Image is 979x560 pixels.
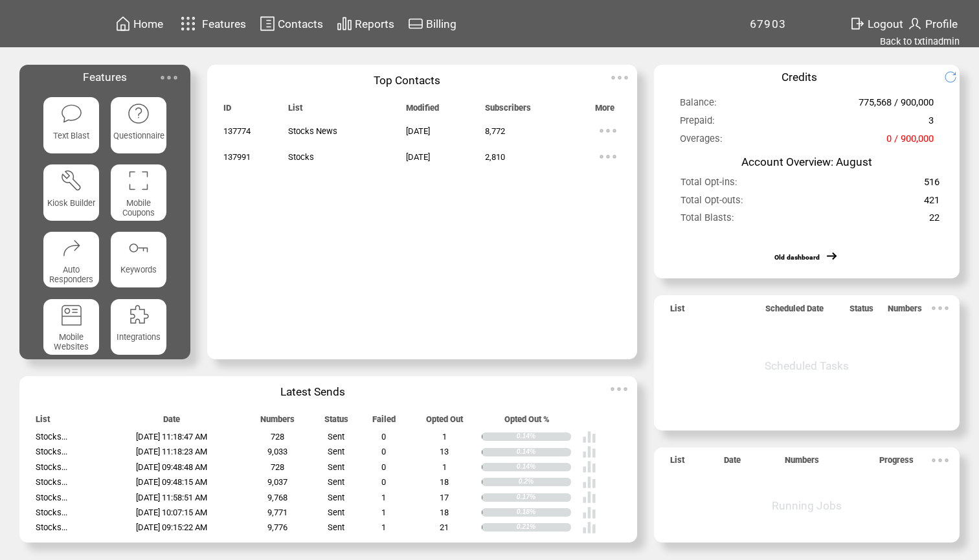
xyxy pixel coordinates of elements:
[267,493,287,502] span: 9,768
[907,16,923,32] img: profile.svg
[60,169,83,192] img: tool%201.svg
[267,447,287,456] span: 9,033
[328,522,344,532] span: Sent
[595,103,614,118] span: More
[406,14,458,34] a: Billing
[741,155,872,168] span: Account Overview: August
[681,212,734,229] span: Total Blasts:
[328,462,344,472] span: Sent
[280,385,345,398] span: Latest Sends
[49,265,93,284] span: Auto Responders
[267,508,287,517] span: 9,771
[328,493,344,502] span: Sent
[223,103,231,118] span: ID
[47,198,95,208] span: Kiosk Builder
[381,462,386,472] span: 0
[850,304,873,319] span: Status
[440,522,449,532] span: 21
[905,14,960,34] a: Profile
[288,103,302,118] span: List
[175,11,248,36] a: Features
[680,115,715,132] span: Prepaid:
[163,414,180,430] span: Date
[925,17,958,30] span: Profile
[765,359,849,372] span: Scheduled Tasks
[381,522,386,532] span: 1
[408,16,423,32] img: creidtcard.svg
[504,414,550,430] span: Opted Out %
[202,17,246,30] span: Features
[927,295,953,321] img: ellypsis.svg
[595,118,621,144] img: ellypsis.svg
[517,463,571,471] div: 0.14%
[774,253,820,262] a: Old dashboard
[927,447,953,473] img: ellypsis.svg
[328,432,344,442] span: Sent
[485,103,531,118] span: Subscribers
[136,462,207,472] span: [DATE] 09:48:48 AM
[517,508,571,517] div: 0.18%
[127,169,150,192] img: coupons.svg
[440,477,449,487] span: 18
[36,414,50,430] span: List
[381,493,386,502] span: 1
[724,455,741,471] span: Date
[36,477,67,487] span: Stocks...
[53,131,89,140] span: Text Blast
[136,477,207,487] span: [DATE] 09:48:15 AM
[680,133,723,150] span: Overages:
[595,144,621,170] img: ellypsis.svg
[374,74,440,87] span: Top Contacts
[337,16,352,32] img: chart.svg
[519,478,571,486] div: 0.2%
[36,462,67,472] span: Stocks...
[517,432,571,441] div: 0.14%
[111,164,167,221] a: Mobile Coupons
[43,164,100,221] a: Kiosk Builder
[288,152,314,162] span: Stocks
[36,493,67,502] span: Stocks...
[324,414,348,430] span: Status
[381,432,386,442] span: 0
[879,455,914,471] span: Progress
[60,304,83,326] img: mobile-websites.svg
[582,506,596,520] img: poll%20-%20white.svg
[113,14,165,34] a: Home
[680,96,717,114] span: Balance:
[517,448,571,456] div: 0.14%
[36,447,67,456] span: Stocks...
[127,236,150,259] img: keywords.svg
[136,432,207,442] span: [DATE] 11:18:47 AM
[888,304,922,319] span: Numbers
[886,133,934,150] span: 0 / 900,000
[868,17,903,30] span: Logout
[670,455,684,471] span: List
[442,462,447,472] span: 1
[924,176,940,194] span: 516
[83,71,127,84] span: Features
[43,97,100,153] a: Text Blast
[372,414,396,430] span: Failed
[36,508,67,517] span: Stocks...
[607,65,633,91] img: ellypsis.svg
[582,445,596,459] img: poll%20-%20white.svg
[136,447,207,456] span: [DATE] 11:18:23 AM
[850,16,865,32] img: exit.svg
[267,522,287,532] span: 9,776
[267,477,287,487] span: 9,037
[60,102,83,125] img: text-blast.svg
[133,17,163,30] span: Home
[136,522,207,532] span: [DATE] 09:15:22 AM
[929,212,940,229] span: 22
[426,17,456,30] span: Billing
[517,523,571,532] div: 0.21%
[782,71,817,84] span: Credits
[750,17,787,30] span: 67903
[670,304,684,319] span: List
[115,16,131,32] img: home.svg
[328,447,344,456] span: Sent
[485,126,505,136] span: 8,772
[223,126,251,136] span: 137774
[120,265,157,274] span: Keywords
[328,477,344,487] span: Sent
